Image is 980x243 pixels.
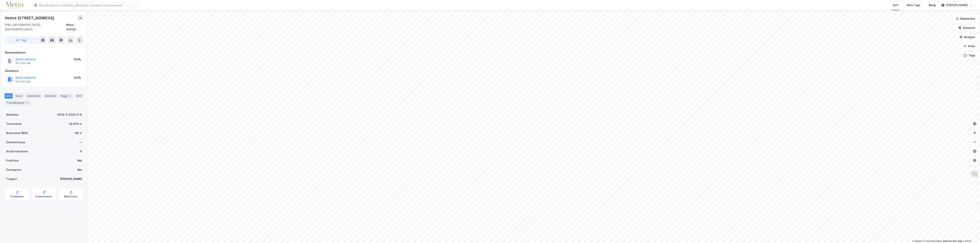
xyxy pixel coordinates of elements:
div: Hjemmelshaver [5,50,83,55]
div: Bolig [929,3,936,7]
div: 100% [73,57,81,62]
div: Punktleie [6,158,19,163]
div: 3103-3-3122-0-0 [57,112,82,117]
button: Filter [960,42,978,50]
div: ESG [75,93,83,99]
div: Bruksareal (BRA) [6,131,28,135]
div: [PERSON_NAME] [946,3,968,7]
div: Eiere [14,93,24,99]
img: metra-logo.256734c3b2bbffee19d4.png [6,2,23,9]
div: 0 [80,149,82,154]
div: Vestre [STREET_ADDRESS] [5,15,55,21]
div: Kommunekart [36,195,52,198]
div: Info [5,93,13,99]
div: 971 033 339 [16,80,30,83]
div: Arealplaner [10,195,24,198]
div: 32 878 ㎡ [69,122,82,126]
button: Tags [961,52,978,59]
div: Nei [78,158,82,163]
div: 100% [73,76,81,80]
div: [PERSON_NAME] [60,177,82,181]
div: Miljøstatus [64,195,78,198]
a: Improve this map [943,240,962,242]
div: Datasett [43,93,58,99]
div: 2 [25,101,29,105]
button: Analyse [956,33,978,41]
div: 971 033 339 [16,62,30,65]
div: Antall leietakere [6,149,28,154]
div: Tinglyst [6,177,17,181]
a: Mapbox [912,240,923,242]
div: Bygg [59,93,73,99]
div: Transaksjoner [5,100,31,106]
div: Nei [78,167,82,172]
div: Kontrollprogram for chat [961,225,980,243]
div: Gårdeiere [5,69,83,73]
div: Eiendomstype [6,140,25,145]
div: Festegrunn [6,167,21,172]
img: Z [971,171,978,178]
div: Leietakere [25,93,42,99]
a: OpenStreetMap [924,240,942,242]
iframe: Chat Widget [961,225,980,243]
div: 1599, [GEOGRAPHIC_DATA], [GEOGRAPHIC_DATA] [5,23,66,32]
button: Datasett [955,24,978,32]
div: Mine Tags [907,3,920,7]
div: — [79,140,82,145]
div: Kart [893,3,898,7]
div: 68 ㎡ [75,131,82,135]
div: 2 [68,94,72,98]
button: Tag [5,36,38,44]
button: Bokmerker [953,15,978,23]
div: Tomteareal [6,122,21,126]
input: Søk på adresse, matrikkel, gårdeiere, leietakere eller personer [37,2,140,8]
div: Moss, 3/3122 [66,23,83,32]
div: Matrikkel [6,112,19,117]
